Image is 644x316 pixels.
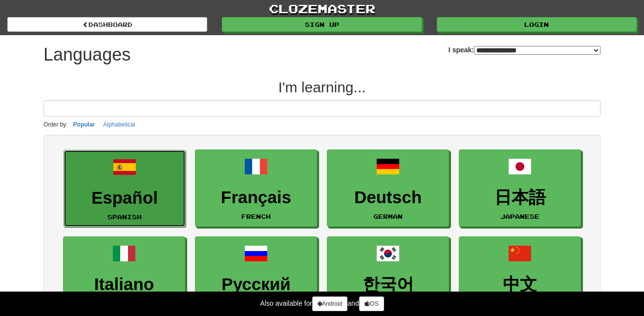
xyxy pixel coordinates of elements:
[312,296,347,311] a: Android
[459,236,581,314] a: 中文Mandarin Chinese
[68,275,180,294] h3: Italiano
[437,17,637,32] a: Login
[327,236,449,314] a: 한국어Korean
[500,213,539,220] small: Japanese
[43,121,68,128] small: Order by:
[327,149,449,227] a: DeutschGerman
[474,46,601,55] select: I speak:
[459,149,581,227] a: 日本語Japanese
[332,275,444,294] h3: 한국어
[63,236,185,314] a: ItalianoItalian
[7,17,207,32] a: dashboard
[107,213,142,220] small: Spanish
[64,150,186,228] a: EspañolSpanish
[100,119,138,130] button: Alphabetical
[464,188,576,207] h3: 日本語
[373,213,403,220] small: German
[195,149,317,227] a: FrançaisFrench
[43,79,601,95] h2: I'm learning...
[200,275,312,294] h3: Русский
[70,119,98,130] button: Popular
[195,236,317,314] a: РусскийRussian
[200,188,312,207] h3: Français
[464,275,576,294] h3: 中文
[241,213,271,220] small: French
[449,45,601,55] label: I speak:
[359,296,384,311] a: iOS
[43,45,130,64] h1: Languages
[332,188,444,207] h3: Deutsch
[69,189,180,208] h3: Español
[222,17,422,32] a: Sign up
